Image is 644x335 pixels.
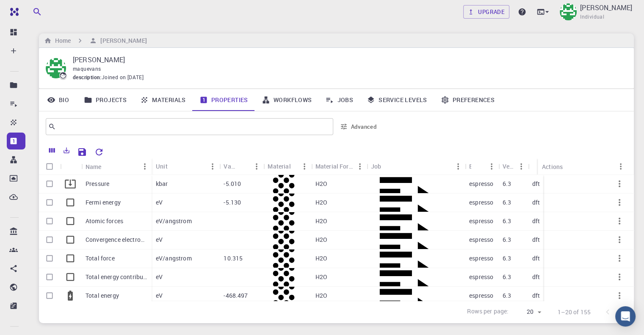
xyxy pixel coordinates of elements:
p: 1–20 of 155 [557,308,591,316]
p: 6.3 [503,198,511,207]
button: Menu [353,160,367,173]
p: eV [156,291,163,300]
p: espresso [469,291,493,300]
a: H2O (clone) [268,223,300,257]
div: Name [81,158,152,175]
a: Projects [77,89,133,111]
div: Material [263,158,311,174]
div: Unit [156,158,168,174]
p: dft [532,273,540,281]
p: dft [532,180,540,188]
button: Sort [102,160,115,173]
a: Workflows [255,89,319,111]
p: 6.3 [503,291,511,300]
button: Menu [614,160,627,173]
p: espresso [469,235,493,244]
p: espresso [469,273,493,281]
p: 6.3 [503,217,511,225]
p: eV [156,273,163,281]
a: New Job [DATE] 18:32 PM [371,185,441,257]
div: Material [268,158,290,174]
p: Convergence electronic [86,235,147,244]
img: Mary Quenie Velasco [560,3,577,20]
p: Pressure [86,180,109,188]
p: Atomic forces [86,217,123,225]
p: H2O [315,235,327,244]
p: H2O [315,217,327,225]
p: [PERSON_NAME] [580,3,632,13]
p: dft [532,235,540,244]
p: eV [156,198,163,207]
div: Engine [469,158,471,174]
div: 20 [512,306,544,318]
p: espresso [469,180,493,188]
p: dft [532,198,540,207]
p: H2O [315,198,327,207]
p: eV/angstrom [156,217,192,225]
div: Unit [152,158,219,174]
button: Menu [485,160,498,173]
button: Save Explorer Settings [74,144,91,161]
a: Upgrade [463,5,509,19]
div: Material Formula [315,158,353,174]
span: Joined on [DATE] [102,73,144,82]
p: eV [156,235,163,244]
button: Columns [45,144,59,157]
button: Menu [250,160,263,173]
a: New Job [DATE] 18:32 PM [371,260,441,332]
div: Open Intercom Messenger [615,306,636,327]
div: Version [498,158,528,174]
a: New Job [DATE] 18:32 PM [371,241,441,313]
p: espresso [469,254,493,263]
div: Version [503,158,514,174]
img: logo [7,8,19,16]
button: Advanced [337,120,381,133]
span: description : [73,73,102,82]
p: Total energy contributions [86,273,147,281]
p: espresso [469,217,493,225]
button: Menu [514,160,528,173]
button: Menu [206,160,219,173]
p: Total energy [86,291,119,300]
p: espresso [469,198,493,207]
p: H2O [315,180,327,188]
a: Materials [133,89,193,111]
p: H2O [315,273,327,281]
div: Actions [538,158,627,175]
p: H2O [315,291,327,300]
div: Icon [60,158,81,175]
a: Service Levels [360,89,434,111]
a: H2O (clone) [268,185,300,220]
a: H2O (clone) [268,204,300,239]
button: Menu [451,160,465,173]
p: 6.3 [503,235,511,244]
p: 10.315 [224,254,243,263]
div: Job [371,158,381,174]
button: Menu [298,160,311,173]
p: H2O [315,254,327,263]
button: Sort [236,160,250,173]
p: -5.010 [224,180,241,188]
p: Fermi energy [86,198,121,207]
div: Job [367,158,465,174]
a: Preferences [434,89,501,111]
p: [PERSON_NAME] [73,55,620,65]
a: New Job [DATE] 18:32 PM [371,204,441,276]
a: New Job [DATE] 18:32 PM [371,222,441,295]
p: dft [532,291,540,300]
h6: [PERSON_NAME] [97,36,146,45]
a: New Job [DATE] 18:32 PM [371,148,441,220]
p: eV/angstrom [156,254,192,263]
h6: Home [52,36,71,45]
a: Jobs [318,89,360,111]
a: H2O (clone) [268,167,300,202]
button: Go to next page [616,304,633,321]
a: H2O (clone) [268,241,300,276]
a: Bio [39,89,77,111]
div: Engine [465,158,498,174]
span: Support [17,6,47,14]
div: Actions [542,158,563,175]
p: dft [532,254,540,263]
nav: breadcrumb [42,36,149,45]
p: 6.3 [503,180,511,188]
